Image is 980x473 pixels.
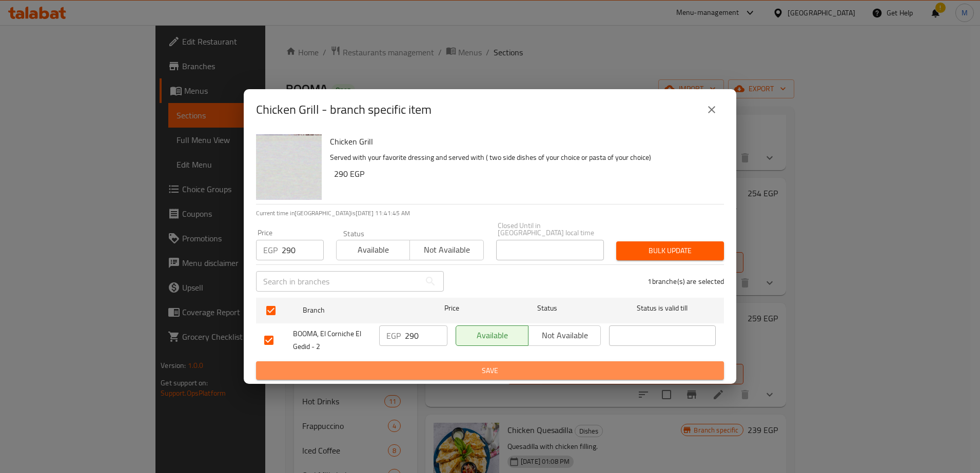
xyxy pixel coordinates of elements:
[330,151,716,164] p: Served with your favorite dressing and served with ( two side dishes of your choice or pasta of y...
[414,242,479,257] span: Not available
[263,244,278,256] p: EGP
[256,271,420,292] input: Search in branches
[648,276,724,286] p: 1 branche(s) are selected
[609,302,716,315] span: Status is valid till
[456,325,528,346] button: Available
[334,167,716,181] h6: 290 EGP
[293,327,371,353] span: BOOMA, El Corniche El Gedid - 2
[282,240,324,260] input: Please enter price
[256,209,724,218] p: Current time in [GEOGRAPHIC_DATA] is [DATE] 11:41:45 AM
[386,330,401,342] p: EGP
[624,244,716,257] span: Bulk update
[528,325,601,346] button: Not available
[533,328,597,343] span: Not available
[256,361,724,380] button: Save
[616,241,724,260] button: Bulk update
[336,240,410,260] button: Available
[303,304,409,317] span: Branch
[418,302,486,315] span: Price
[341,242,406,257] span: Available
[256,101,432,118] h2: Chicken Grill - branch specific item
[409,240,483,260] button: Not available
[330,134,716,149] h6: Chicken Grill
[460,328,524,343] span: Available
[494,302,601,315] span: Status
[256,134,322,200] img: Chicken Grill
[405,325,447,346] input: Please enter price
[264,364,716,377] span: Save
[699,97,724,122] button: close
